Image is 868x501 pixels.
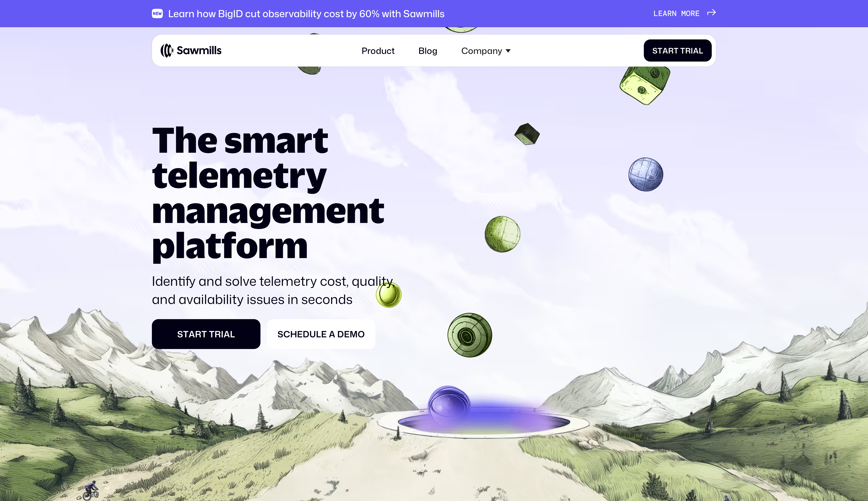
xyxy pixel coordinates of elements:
span: l [316,329,321,339]
span: m [350,329,358,339]
span: t [201,329,207,339]
a: Product [355,39,401,62]
span: a [693,46,699,55]
span: S [278,329,283,339]
span: D [337,329,344,339]
span: T [209,329,215,339]
a: ScheduleaDemo [267,319,375,349]
span: i [691,46,693,55]
span: c [283,329,290,339]
a: Blog [412,39,444,62]
span: S [177,329,183,339]
div: Learn how BigID cut observability cost by 60% with Sawmills [168,8,445,19]
span: l [230,329,235,339]
span: r [667,9,672,18]
span: e [658,9,663,18]
span: a [224,329,230,339]
div: Company [461,45,502,56]
h1: The smart telemetry management platform [152,122,404,262]
span: e [344,329,350,339]
a: StartTrial [152,319,260,349]
span: T [680,46,685,55]
p: Identify and solve telemetry cost, quality, and availability issues in seconds [152,272,404,308]
span: l [699,46,703,55]
span: t [658,46,662,55]
span: r [685,46,691,55]
span: a [189,329,195,339]
span: r [668,46,674,55]
span: a [329,329,335,339]
span: a [662,46,668,55]
span: L [653,9,658,18]
a: Learnmore [653,9,716,18]
span: d [303,329,309,339]
span: h [290,329,297,339]
span: t [674,46,679,55]
span: o [358,329,365,339]
span: n [672,9,677,18]
span: r [195,329,201,339]
span: r [215,329,221,339]
span: e [695,9,700,18]
span: r [691,9,695,18]
div: Company [455,39,517,62]
span: o [686,9,691,18]
span: i [221,329,224,339]
a: StartTrial [644,39,712,62]
span: u [309,329,316,339]
span: e [321,329,327,339]
span: t [183,329,189,339]
span: S [652,46,658,55]
span: e [297,329,303,339]
span: a [663,9,667,18]
span: m [681,9,686,18]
